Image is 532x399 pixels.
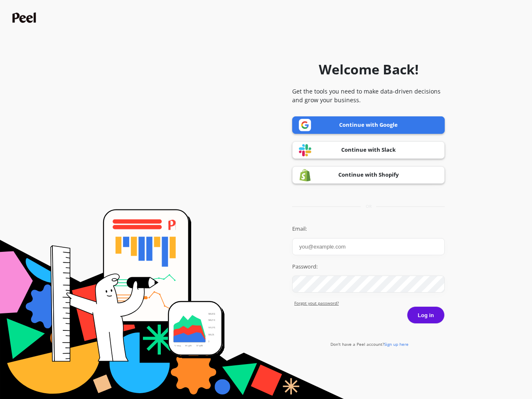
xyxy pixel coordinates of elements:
[407,306,445,324] button: Log in
[299,119,311,131] img: Google logo
[294,300,445,306] a: Forgot yout password?
[299,169,311,182] img: Shopify logo
[292,225,445,233] label: Email:
[319,59,419,79] h1: Welcome Back!
[12,12,38,23] img: Peel
[292,203,445,209] div: or
[292,263,445,271] label: Password:
[384,341,409,347] span: Sign up here
[292,238,445,255] input: you@example.com
[292,141,445,159] a: Continue with Slack
[292,166,445,184] a: Continue with Shopify
[330,341,409,347] a: Don't have a Peel account?Sign up here
[292,87,445,104] p: Get the tools you need to make data-driven decisions and grow your business.
[299,144,311,157] img: Slack logo
[292,116,445,134] a: Continue with Google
